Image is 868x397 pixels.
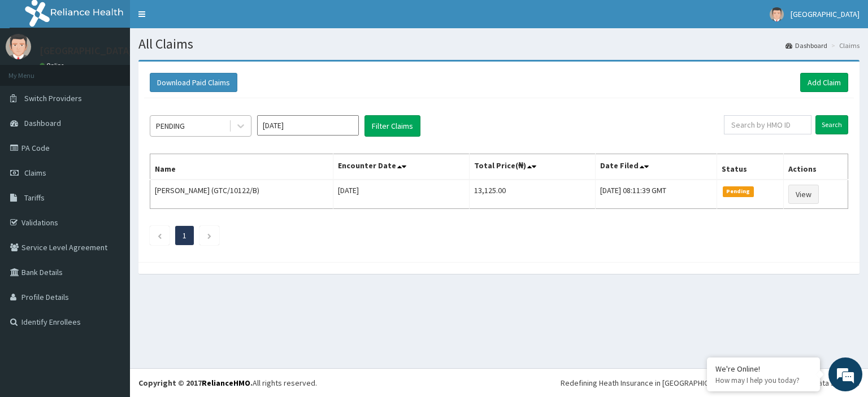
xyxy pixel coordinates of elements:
p: [GEOGRAPHIC_DATA] [40,46,133,56]
a: Dashboard [785,41,827,50]
span: We're online! [66,124,156,238]
span: Claims [24,168,46,178]
input: Search by HMO ID [724,115,811,134]
a: Add Claim [800,73,848,92]
th: Date Filed [595,154,717,180]
a: View [788,185,819,204]
th: Actions [784,154,848,180]
th: Encounter Date [333,154,470,180]
img: d_794563401_company_1708531726252_794563401 [21,56,46,85]
img: User Image [6,34,31,59]
li: Claims [828,41,860,50]
p: How may I help you today? [715,376,811,385]
span: Switch Providers [24,93,82,103]
span: Pending [723,186,754,197]
a: Previous page [157,230,162,241]
span: [GEOGRAPHIC_DATA] [791,9,860,19]
textarea: Type your message and hit 'Enter' [6,272,215,311]
span: Dashboard [24,118,61,128]
h1: All Claims [138,37,860,51]
div: We're Online! [715,364,811,374]
td: 13,125.00 [469,180,595,209]
footer: All rights reserved. [130,368,868,397]
img: User Image [770,7,784,21]
a: Online [40,62,67,69]
th: Status [717,154,783,180]
a: RelianceHMO [202,378,250,388]
th: Total Price(₦) [469,154,595,180]
td: [DATE] 08:11:39 GMT [595,180,717,209]
strong: Copyright © 2017 . [138,378,253,388]
a: Page 1 is your current page [183,230,186,241]
th: Name [150,154,333,180]
div: Chat with us now [59,63,190,78]
input: Search [815,115,848,134]
div: PENDING [156,120,185,132]
td: [PERSON_NAME] (GTC/10122/B) [150,180,333,209]
span: Tariffs [24,193,45,203]
div: Minimize live chat window [185,6,212,33]
a: Next page [207,230,212,241]
input: Select Month and Year [257,115,359,136]
div: Redefining Heath Insurance in [GEOGRAPHIC_DATA] using Telemedicine and Data Science! [561,377,860,389]
td: [DATE] [333,180,470,209]
button: Filter Claims [364,115,420,137]
button: Download Paid Claims [150,73,237,92]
